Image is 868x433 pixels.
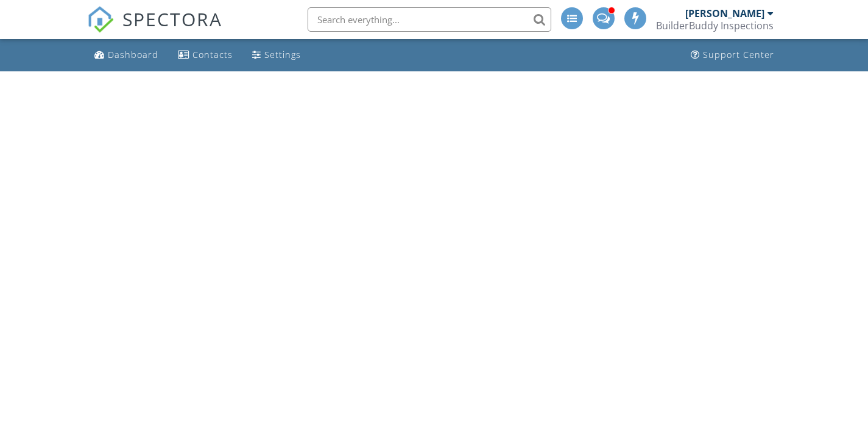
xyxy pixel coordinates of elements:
[90,44,163,66] a: Dashboard
[308,7,551,32] input: Search everything...
[264,49,301,60] div: Settings
[656,20,774,32] div: BuilderBuddy Inspections
[685,7,764,20] div: [PERSON_NAME]
[87,16,222,42] a: SPECTORA
[173,44,238,66] a: Contacts
[122,6,222,32] span: SPECTORA
[87,6,114,33] img: The Best Home Inspection Software - Spectora
[192,49,233,60] div: Contacts
[247,44,306,66] a: Settings
[703,49,774,60] div: Support Center
[686,44,779,66] a: Support Center
[108,49,158,60] div: Dashboard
